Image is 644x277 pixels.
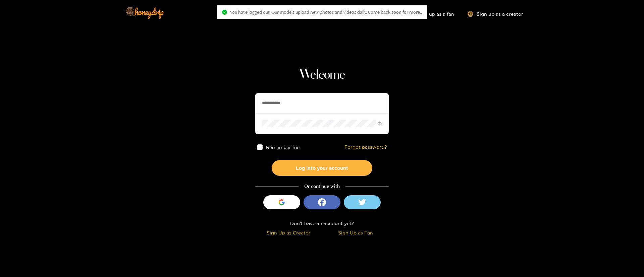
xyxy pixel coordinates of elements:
div: Sign Up as Creator [257,229,320,236]
a: Sign up as a fan [408,11,454,17]
div: Or continue with [255,183,389,190]
div: Don't have an account yet? [255,219,389,227]
a: Forgot password? [344,144,387,150]
span: You have logged out. Our models upload new photos and videos daily. Come back soon for more.. [230,9,422,15]
span: eye-invisible [377,122,382,126]
span: check-circle [222,10,227,15]
a: Sign up as a creator [468,11,523,17]
div: Sign Up as Fan [324,229,387,236]
h1: Welcome [255,67,389,83]
span: Remember me [266,145,300,150]
button: Log into your account [272,160,372,176]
